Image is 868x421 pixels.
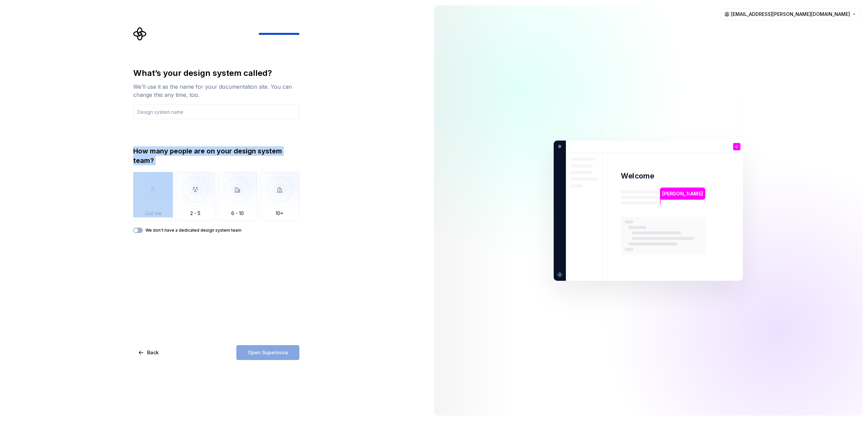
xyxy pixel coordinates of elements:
[133,345,164,360] button: Back
[735,145,738,148] p: C
[621,171,654,181] p: Welcome
[667,254,705,263] p: [PERSON_NAME]
[147,349,159,356] span: Back
[725,155,749,159] p: Software Engineer
[556,143,561,149] p: D
[133,27,147,41] svg: Supernova Logo
[133,104,299,119] input: Design system name
[133,83,299,99] div: We’ll use it as the name for your documentation site. You can change this any time, too.
[133,146,299,165] div: How many people are on your design system team?
[733,150,740,154] p: You
[731,11,850,18] span: [EMAIL_ADDRESS][PERSON_NAME][DOMAIN_NAME]
[133,68,299,79] div: What’s your design system called?
[145,228,241,233] label: We don't have a dedicated design system team
[721,8,860,20] button: [EMAIL_ADDRESS][PERSON_NAME][DOMAIN_NAME]
[662,190,703,197] p: [PERSON_NAME]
